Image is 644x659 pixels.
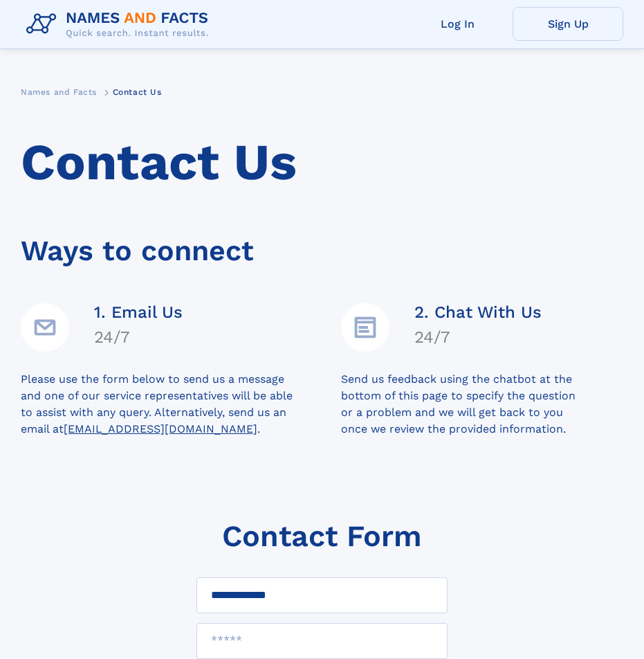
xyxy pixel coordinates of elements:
[21,6,220,43] img: Logo Names and Facts
[414,303,542,322] h4: 2. Chat With Us
[222,519,422,553] h1: Contact Form
[94,327,183,347] h4: 24/7
[21,83,97,100] a: Names and Facts
[402,7,513,41] a: Log In
[21,215,623,273] div: Ways to connect
[414,327,542,347] h4: 24/7
[21,303,69,352] img: Email Address Icon
[341,303,389,352] img: Details Icon
[341,371,623,437] div: Send us feedback using the chatbot at the bottom of this page to specify the question or a proble...
[21,134,623,192] h1: Contact Us
[64,422,257,435] a: [EMAIL_ADDRESS][DOMAIN_NAME]
[113,87,162,97] span: Contact Us
[94,303,183,322] h4: 1. Email Us
[21,371,341,437] div: Please use the form below to send us a message and one of our service representatives will be abl...
[513,7,623,41] a: Sign Up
